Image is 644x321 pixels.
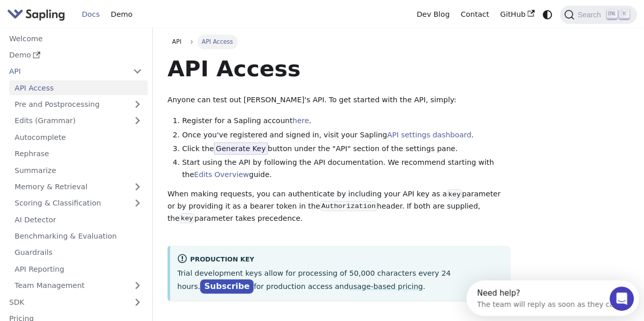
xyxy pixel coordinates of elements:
[320,201,377,211] code: Authorization
[9,180,148,194] a: Memory & Retrieval
[9,80,148,95] a: API Access
[4,64,127,79] a: API
[7,7,65,22] img: Sapling.ai
[9,196,148,211] a: Scoring & Classification
[11,17,152,27] div: The team will reply as soon as they can
[167,188,510,224] p: When making requests, you can authenticate by including your API key as a parameter or by providi...
[4,31,148,46] a: Welcome
[200,279,254,294] a: Subscribe
[105,7,138,22] a: Demo
[9,245,148,260] a: Guardrails
[182,143,511,155] li: Click the button under the "API" section of the settings pane.
[9,97,148,112] a: Pre and Postprocessing
[127,64,148,79] button: Collapse sidebar category 'API'
[411,7,455,22] a: Dev Blog
[9,261,148,276] a: API Reporting
[182,157,511,181] li: Start using the API by following the API documentation. We recommend starting with the guide.
[4,4,182,32] div: Open Intercom Messenger
[9,212,148,227] a: AI Detector
[9,130,148,144] a: Autocomplete
[9,278,148,293] a: Team Management
[9,229,148,244] a: Benchmarking & Evaluation
[182,115,511,127] li: Register for a Sapling account .
[7,7,69,22] a: Sapling.ai
[447,189,462,199] code: key
[9,147,148,161] a: Rephrase
[4,295,127,309] a: SDK
[127,295,148,309] button: Expand sidebar category 'SDK'
[619,10,629,19] kbd: K
[455,7,495,22] a: Contact
[182,129,511,141] li: Once you've registered and signed in, visit your Sapling .
[540,7,555,22] button: Switch between dark and light mode (currently system mode)
[292,116,309,125] a: here
[494,7,540,22] a: GitHub
[167,35,510,49] nav: Breadcrumbs
[179,213,194,223] code: key
[172,38,181,45] span: API
[167,94,510,106] p: Anyone can test out [PERSON_NAME]'s API. To get started with the API, simply:
[9,163,148,178] a: Summarize
[4,48,148,63] a: Demo
[167,55,510,82] h1: API Access
[214,142,268,155] span: Generate Key
[177,268,503,293] p: Trial development keys allow for processing of 50,000 characters every 24 hours. for production a...
[609,286,634,311] iframe: Intercom live chat
[194,170,249,179] a: Edits Overview
[466,280,639,316] iframe: Intercom live chat discovery launcher
[574,11,607,19] span: Search
[387,131,471,139] a: API settings dashboard
[560,6,636,24] button: Search (Ctrl+K)
[9,113,148,128] a: Edits (Grammar)
[197,35,238,49] span: API Access
[177,253,503,266] div: Production Key
[349,282,423,290] a: usage-based pricing
[11,9,152,17] div: Need help?
[167,35,186,49] a: API
[76,7,105,22] a: Docs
